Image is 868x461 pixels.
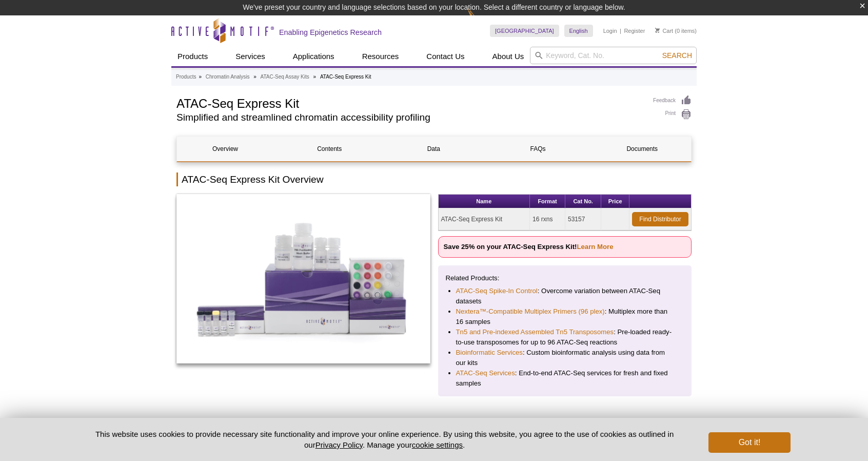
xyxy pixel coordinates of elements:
a: Register [624,27,645,34]
a: Resources [356,47,405,66]
a: About Us [486,47,530,66]
li: | [620,25,621,37]
a: Services [229,47,271,66]
li: : End-to-end ATAC-Seq services for fresh and fixed samples [456,368,674,389]
h1: ATAC-Seq Express Kit [176,95,643,110]
input: Keyword, Cat. No. [530,47,697,64]
a: Find Distributor [632,212,688,226]
h2: Enabling Epigenetics Research [279,28,382,37]
li: » [199,74,202,80]
h2: Simplified and streamlined chromatin accessibility profiling [176,113,643,122]
a: Learn More [577,243,613,251]
li: » [313,74,317,80]
a: [GEOGRAPHIC_DATA] [490,25,559,37]
td: 53157 [565,208,601,230]
a: Chromatin Analysis [206,72,250,82]
a: Nextera™-Compatible Multiplex Primers (96 plex) [456,306,605,317]
a: Contents [281,137,378,161]
a: Feedback [653,95,692,106]
a: Cart [655,27,673,34]
a: English [564,25,593,37]
a: Products [171,47,214,66]
a: ATAC-Seq Assay Kits [261,72,309,82]
li: : Pre-loaded ready-to-use transposomes for up to 96 ATAC-Seq reactions [456,327,674,348]
img: Your Cart [655,28,660,33]
span: Search [662,51,692,60]
th: Cat No. [565,195,601,208]
a: Applications [287,47,341,66]
a: Overview [177,137,273,161]
button: cookie settings [412,440,463,449]
td: ATAC-Seq Express Kit [439,208,530,230]
th: Name [439,195,530,208]
a: Login [603,27,617,34]
a: Bioinformatic Services [456,348,523,358]
a: Documents [594,137,691,161]
li: » [253,74,257,80]
a: ATAC-Seq Services [456,368,515,378]
button: Search [659,51,695,60]
th: Price [601,195,629,208]
li: : Overcome variation between ATAC-Seq datasets [456,286,674,306]
a: Tn5 and Pre-indexed Assembled Tn5 Transposomes [456,327,614,337]
strong: Save 25% on your ATAC-Seq Express Kit! [444,243,614,251]
a: Data [385,137,482,161]
img: ATAC-Seq Express Kit [176,194,430,363]
a: Privacy Policy [315,440,363,449]
td: 16 rxns [530,208,565,230]
li: ATAC-Seq Express Kit [320,74,371,80]
a: ATAC-Seq Spike-In Control [456,286,538,296]
li: : Multiplex more than 16 samples [456,306,674,327]
a: Products [176,72,196,82]
a: Contact Us [420,47,470,66]
a: Print [653,109,692,120]
li: : Custom bioinformatic analysis using data from our kits [456,348,674,368]
button: Got it! [708,432,791,453]
p: This website uses cookies to provide necessary site functionality and improve your online experie... [77,429,692,450]
h2: ATAC-Seq Express Kit Overview [176,172,692,186]
img: Change Here [467,8,495,32]
a: FAQs [490,137,586,161]
p: Related Products: [446,273,684,283]
th: Format [530,195,565,208]
li: (0 items) [655,25,697,37]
